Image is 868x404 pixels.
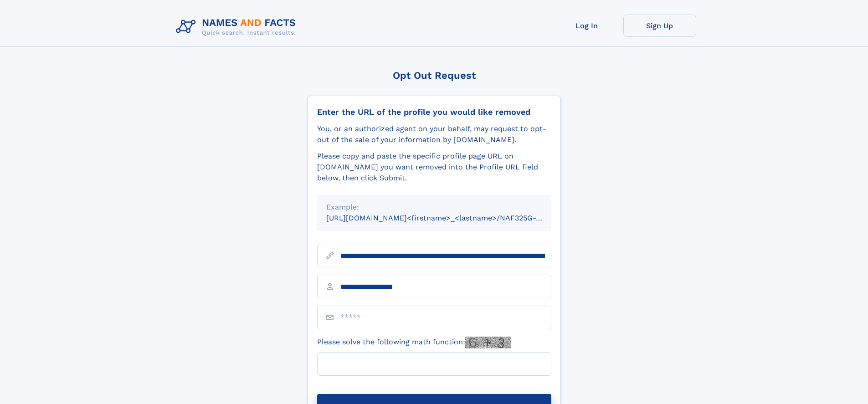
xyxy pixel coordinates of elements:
[172,15,303,39] img: Logo Names and Facts
[317,123,551,145] div: You, or an authorized agent on your behalf, may request to opt-out of the sale of your informatio...
[317,151,551,184] div: Please copy and paste the specific profile page URL on [DOMAIN_NAME] you want removed into the Pr...
[317,337,511,348] label: Please solve the following math function:
[623,15,696,37] a: Sign Up
[317,107,551,117] div: Enter the URL of the profile you would like removed
[326,214,569,222] small: [URL][DOMAIN_NAME]<firstname>_<lastname>/NAF325G-xxxxxxxx
[326,202,542,213] div: Example:
[550,15,623,37] a: Log In
[308,70,561,81] div: Opt Out Request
